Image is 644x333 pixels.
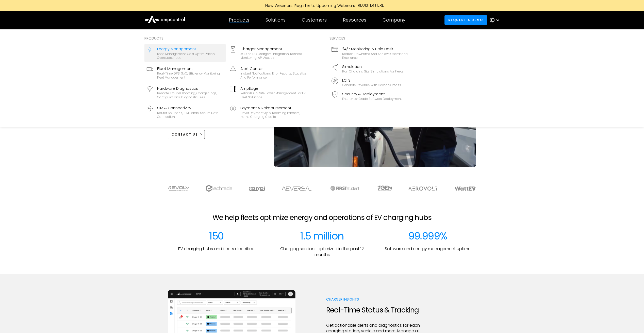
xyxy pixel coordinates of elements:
[300,230,344,242] div: 1.5 million
[302,17,327,23] div: Customers
[266,17,286,23] div: Solutions
[383,17,405,23] div: Company
[329,35,411,41] div: Services
[228,84,309,101] a: AmpEdgeReliable On-site Power Management for EV Fleet Solutions
[209,230,224,242] div: 150
[178,246,255,252] p: EV charging hubs and fleets electrified
[240,52,307,60] div: AC and DC chargers integration, remote monitoring, API access
[343,17,366,23] div: Resources
[273,246,371,257] p: Charging sessions optimized in the past 12 months
[408,187,438,191] img: Aerovolt Logo
[172,132,198,137] div: CONTACT US
[342,46,409,52] div: 24/7 Monitoring & Help Desk
[157,86,224,91] div: Hardware Diagnostics
[144,35,309,41] div: Products
[342,97,402,101] div: Enterprise-grade software deployment
[157,46,224,52] div: Energy Management
[326,306,424,314] h2: Real-Time Status & Tracking
[228,103,309,121] a: Payment & ReimbursementDriver Payment App, Roaming Partners, Home Charging Credits
[240,86,307,91] div: AmpEdge
[385,246,471,252] p: Software and energy management uptime
[144,64,226,82] a: Fleet ManagementReal-time GPS, SoC, efficiency monitoring, fleet management
[240,71,307,79] div: Instant notifications, error reports, statistics and performance
[342,83,401,87] div: Generate revenue with carbon credits
[144,84,226,101] a: Hardware DiagnosticsRemote troubleshooting, charger logs, configurations, diagnostic files
[444,15,487,25] a: Request a demo
[329,62,411,76] a: SimulationRun charging site simulations for fleets
[228,44,309,62] a: Charger ManagementAC and DC chargers integration, remote monitoring, API access
[240,111,307,119] div: Driver Payment App, Roaming Partners, Home Charging Credits
[240,66,307,71] div: Alert Center
[229,17,249,23] div: Products
[342,91,402,97] div: Security & Deployment
[206,185,232,192] img: electrada logo
[157,91,224,99] div: Remote troubleshooting, charger logs, configurations, diagnostic files
[240,105,307,111] div: Payment & Reimbursement
[157,71,224,79] div: Real-time GPS, SoC, efficiency monitoring, fleet management
[157,105,224,111] div: SIM & Connectivity
[326,297,424,302] p: Charger Insights
[168,130,205,139] a: CONTACT US
[260,3,358,8] div: New Webinars: Register to Upcoming Webinars
[329,76,411,89] a: LCFSGenerate revenue with carbon credits
[342,69,404,73] div: Run charging site simulations for fleets
[342,64,404,69] div: Simulation
[342,78,401,83] div: LCFS
[342,52,409,60] div: Reduce downtime and achieve operational excellence
[228,64,309,82] a: Alert CenterInstant notifications, error reports, statistics and performance
[240,91,307,99] div: Reliable On-site Power Management for EV Fleet Solutions
[329,89,411,103] a: Security & DeploymentEnterprise-grade software deployment
[157,66,224,71] div: Fleet Management
[157,111,224,119] div: Router Solutions, SIM Cards, Secure Data Connection
[157,52,224,60] div: Load management, cost optimization, oversubscription
[208,3,436,8] a: New Webinars: Register to Upcoming WebinarsREGISTER HERE
[408,230,447,242] div: 99.999%
[212,213,431,222] h2: We help fleets optimize energy and operations of EV charging hubs
[329,44,411,62] a: 24/7 Monitoring & Help DeskReduce downtime and achieve operational excellence
[358,3,384,8] div: REGISTER HERE
[144,103,226,121] a: SIM & ConnectivityRouter Solutions, SIM Cards, Secure Data Connection
[455,187,476,191] img: WattEV logo
[144,44,226,62] a: Energy ManagementLoad management, cost optimization, oversubscription
[240,46,307,52] div: Charger Management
